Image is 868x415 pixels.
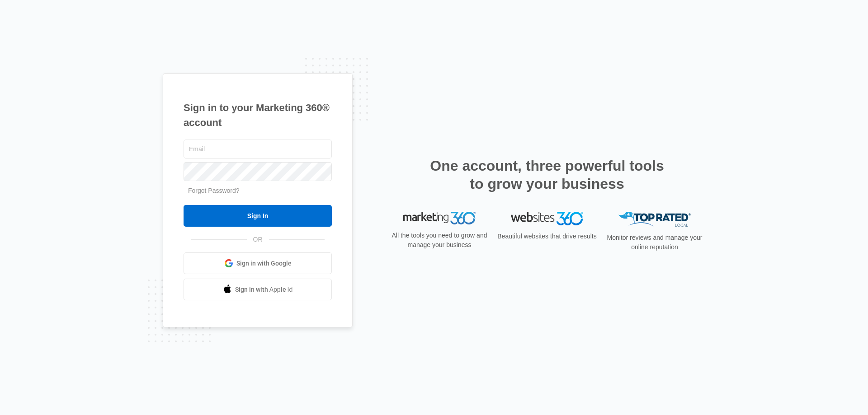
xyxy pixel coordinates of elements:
[184,279,332,300] a: Sign in with Apple Id
[184,205,332,227] input: Sign In
[403,212,476,224] img: Marketing 360
[389,231,490,250] p: All the tools you need to grow and manage your business
[496,232,598,241] p: Beautiful websites that drive results
[604,233,705,252] p: Monitor reviews and manage your online reputation
[235,285,293,294] span: Sign in with Apple Id
[236,259,292,268] span: Sign in with Google
[618,212,691,227] img: Top Rated Local
[184,140,332,159] input: Email
[188,187,240,194] a: Forgot Password?
[184,252,332,274] a: Sign in with Google
[184,100,332,130] h1: Sign in to your Marketing 360® account
[511,212,583,225] img: Websites 360
[247,235,269,244] span: OR
[427,157,667,193] h2: One account, three powerful tools to grow your business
